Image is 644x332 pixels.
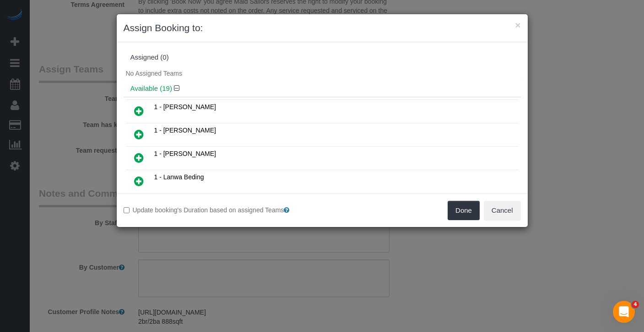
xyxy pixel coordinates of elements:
[130,85,514,93] h4: Available (19)
[484,201,521,220] button: Cancel
[613,301,635,323] iframe: Intercom live chat
[126,70,182,77] span: No Assigned Teams
[124,21,521,35] h3: Assign Booking to:
[154,173,204,181] span: 1 - Lanwa Beding
[154,103,216,111] span: 1 - [PERSON_NAME]
[124,207,130,213] input: Update booking's Duration based on assigned Teams
[448,201,480,220] button: Done
[154,127,216,134] span: 1 - [PERSON_NAME]
[130,54,514,61] div: Assigned (0)
[124,205,315,215] label: Update booking's Duration based on assigned Teams
[632,301,639,308] span: 4
[154,150,216,157] span: 1 - [PERSON_NAME]
[515,20,520,30] button: ×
